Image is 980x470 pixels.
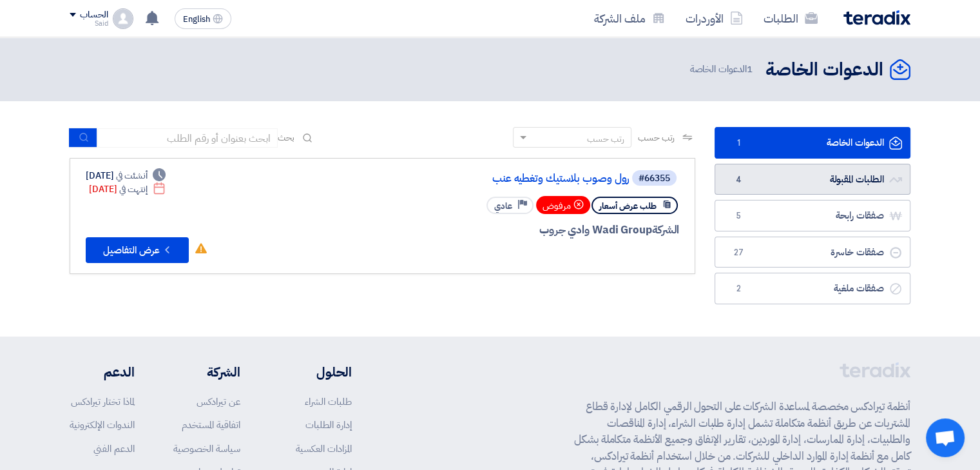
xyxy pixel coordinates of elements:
[305,395,352,409] a: طلبات الشراء
[70,20,108,27] div: Said
[119,182,147,196] span: إنتهت في
[70,418,135,432] a: الندوات الإلكترونية
[70,362,135,382] li: الدعم
[173,442,240,456] a: سياسة الخصوصية
[372,173,629,184] a: رول وصوب بلاستيك وتغطيه عنب
[93,442,135,456] a: الدعم الفني
[116,169,147,182] span: أنشئت في
[715,164,910,195] a: الطلبات المقبولة4
[765,57,883,83] h2: الدعوات الخاصة
[536,196,590,214] div: مرفوض
[639,174,670,183] div: #66355
[675,3,753,34] a: الأوردرات
[599,200,657,212] span: طلب عرض أسعار
[183,15,210,24] span: English
[652,222,680,238] span: الشركة
[689,62,755,77] span: الدعوات الخاصة
[715,273,910,304] a: صفقات ملغية2
[715,127,910,159] a: الدعوات الخاصة1
[731,210,746,222] span: 5
[175,8,231,29] button: English
[97,128,278,148] input: ابحث بعنوان أو رقم الطلب
[638,131,675,144] span: رتب حسب
[731,137,746,150] span: 1
[843,10,910,25] img: Teradix logo
[731,246,746,259] span: 27
[86,237,189,263] button: عرض التفاصيل
[305,418,352,432] a: إدارة الطلبات
[731,173,746,186] span: 4
[173,362,240,382] li: الشركة
[197,395,240,409] a: عن تيرادكس
[113,8,133,29] img: profile_test.png
[926,418,965,457] a: Open chat
[80,10,108,21] div: الحساب
[71,395,135,409] a: لماذا تختار تيرادكس
[279,362,352,382] li: الحلول
[753,3,828,34] a: الطلبات
[182,418,240,432] a: اتفاقية المستخدم
[369,222,679,239] div: Wadi Group وادي جروب
[584,3,675,34] a: ملف الشركة
[587,132,624,146] div: رتب حسب
[86,169,166,182] div: [DATE]
[731,282,746,295] span: 2
[715,200,910,231] a: صفقات رابحة5
[715,237,910,268] a: صفقات خاسرة27
[494,200,512,212] span: عادي
[296,442,352,456] a: المزادات العكسية
[89,182,166,196] div: [DATE]
[278,131,294,144] span: بحث
[747,62,753,76] span: 1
